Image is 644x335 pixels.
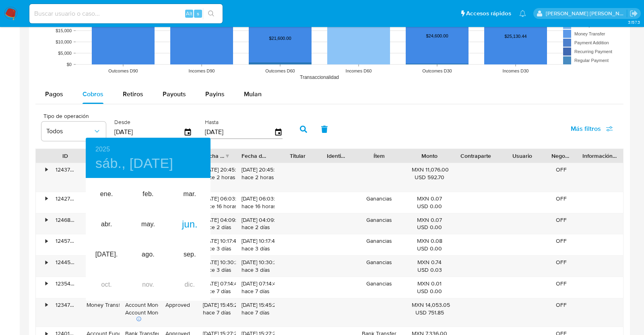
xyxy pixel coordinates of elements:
div: ene. [86,179,127,209]
button: 2025 [95,144,110,155]
button: sáb., [DATE] [95,155,173,172]
div: may. [127,209,169,240]
div: jun. [169,209,211,240]
div: mar. [169,179,211,209]
div: [DATE]. [86,240,127,270]
div: feb. [127,179,169,209]
div: sep. [169,240,211,270]
div: abr. [86,209,127,240]
div: ago. [127,240,169,270]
